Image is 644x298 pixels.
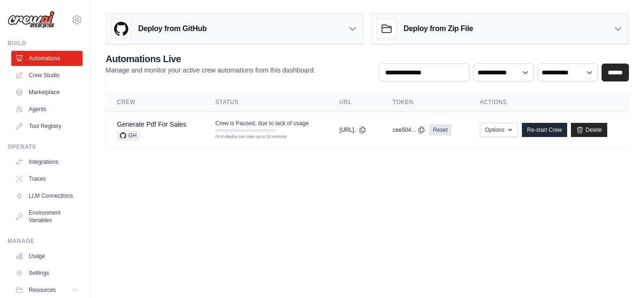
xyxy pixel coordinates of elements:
[522,123,567,137] a: Re-start Crew
[204,93,328,112] th: Status
[138,23,206,34] h3: Deploy from GitHub
[106,65,315,75] p: Manage and monitor your active crew automations from this dashboard.
[29,286,56,294] span: Resources
[8,237,83,245] div: Manage
[112,19,131,38] img: GitHub Logo
[11,249,83,264] a: Usage
[11,205,83,228] a: Environment Variables
[571,123,607,137] a: Delete
[11,68,83,83] a: Crew Studio
[215,120,309,127] span: Crew is Paused, due to lack of usage
[11,171,83,186] a: Traces
[11,51,83,66] a: Automations
[117,131,140,140] span: GH
[11,119,83,134] a: Tool Registry
[381,93,469,112] th: Token
[8,40,83,47] div: Build
[429,124,451,136] a: Reset
[11,188,83,203] a: LLM Connections
[106,93,204,112] th: Crew
[393,126,425,134] button: cee504...
[8,11,55,29] img: Logo
[11,266,83,281] a: Settings
[11,85,83,100] a: Marketplace
[480,123,518,137] button: Options
[404,23,473,34] h3: Deploy from Zip File
[328,93,381,112] th: URL
[106,52,315,65] h2: Automations Live
[469,93,629,112] th: Actions
[8,143,83,151] div: Operate
[215,134,276,140] div: First deploy can take up to 10 minutes
[11,282,83,298] button: Resources
[117,121,186,128] a: Generate Pdf For Sales
[11,154,83,169] a: Integrations
[11,102,83,117] a: Agents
